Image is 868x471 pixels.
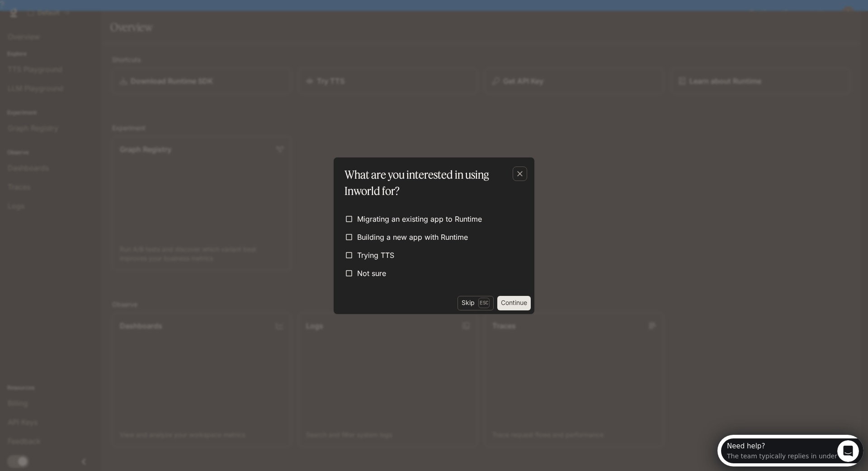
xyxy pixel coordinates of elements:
span: Trying TTS [357,250,394,261]
iframe: Intercom live chat discovery launcher [717,435,863,466]
p: Esc [478,298,490,308]
div: The team typically replies in under 2h [9,15,130,24]
div: Open Intercom Messenger [4,4,156,29]
span: Not sure [357,268,386,279]
iframe: Intercom live chat [837,440,859,462]
button: Continue [497,296,531,310]
div: Need help? [9,8,130,15]
span: Building a new app with Runtime [357,232,468,243]
span: Migrating an existing app to Runtime [357,214,482,224]
p: What are you interested in using Inworld for? [344,167,520,199]
button: SkipEsc [458,296,494,310]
